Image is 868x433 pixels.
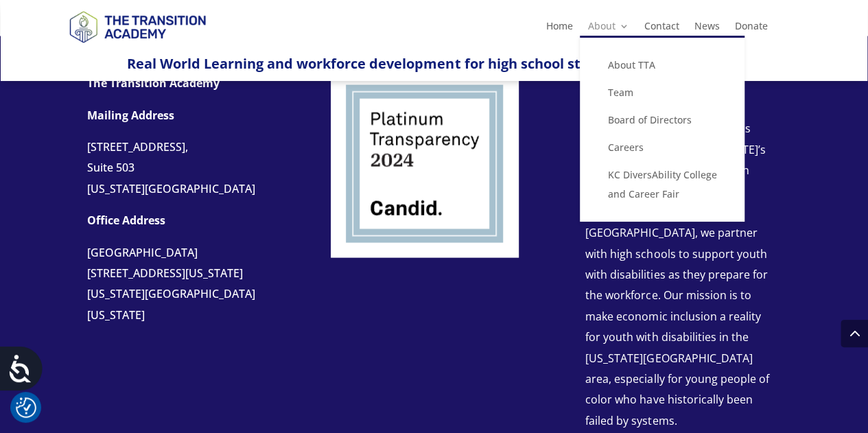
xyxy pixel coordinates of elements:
[87,178,293,198] div: [US_STATE][GEOGRAPHIC_DATA]
[594,51,731,79] a: About TTA
[331,72,519,257] img: Screenshot 2024-06-22 at 11.34.49 AM
[594,134,731,161] a: Careers
[87,265,243,280] span: [STREET_ADDRESS][US_STATE]
[16,397,36,418] img: Revisit consent button
[87,107,174,122] strong: Mailing Address
[594,106,731,134] a: Board of Directors
[127,54,740,73] span: Real World Learning and workforce development for high school students with disabilities
[546,21,572,36] a: Home
[87,75,220,90] strong: The Transition Academy
[594,161,731,208] a: KC DiversAbility College and Career Fair
[594,79,731,106] a: Team
[87,242,293,336] p: [GEOGRAPHIC_DATA] [US_STATE][GEOGRAPHIC_DATA][US_STATE]
[587,21,629,36] a: About
[585,120,769,428] span: The Transition Academy (TTA) is [GEOGRAPHIC_DATA], [US_STATE]’s most comprehensive transition pro...
[87,156,293,177] div: Suite 503
[16,397,36,418] button: Cookie Settings
[331,247,519,260] a: Logo-Noticias
[63,2,211,51] img: TTA Brand_TTA Primary Logo_Horizontal_Light BG
[694,21,719,36] a: News
[87,136,293,156] div: [STREET_ADDRESS],
[734,21,767,36] a: Donate
[87,212,165,227] strong: Office Address
[644,21,679,36] a: Contact
[63,40,211,54] a: Logo-Noticias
